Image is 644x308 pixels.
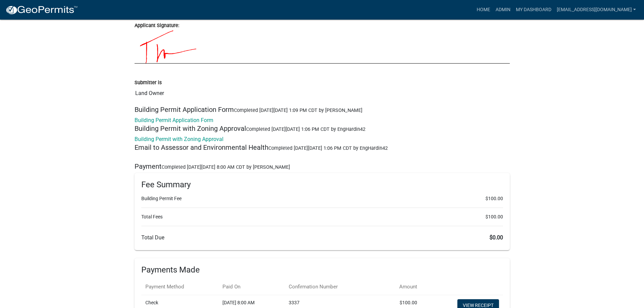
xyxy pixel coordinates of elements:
[141,213,503,220] li: Total Fees
[474,3,493,16] a: Home
[246,126,365,132] span: Completed [DATE][DATE] 1:06 PM CDT by EngHardin42
[135,162,510,170] h5: Payment
[141,234,503,241] h6: Total Due
[135,29,211,63] img: OnCD9YQgED7BHJ5PjCQTO1rPL3RRxTbPwiwAALZEdCsa0mYOc6Ew7NzEIcgAAEIjEJAoniuEceFo7RBHQhAAAIxAv8DkIitCS...
[485,213,503,220] span: $100.00
[285,279,379,295] th: Confirmation Number
[141,279,218,295] th: Payment Method
[234,108,362,113] span: Completed [DATE][DATE] 1:09 PM CDT by [PERSON_NAME]
[135,105,510,114] h5: Building Permit Application Form
[554,3,639,16] a: [EMAIL_ADDRESS][DOMAIN_NAME]
[141,195,503,202] li: Building Permit Fee
[141,265,503,275] h6: Payments Made
[135,124,510,133] h5: Building Permit with Zoning Approval
[378,279,421,295] th: Amount
[135,136,223,142] a: Building Permit with Zoning Approval
[268,145,388,151] span: Completed [DATE][DATE] 1:06 PM CDT by EngHardin42
[490,234,503,241] span: $0.00
[485,195,503,202] span: $100.00
[493,3,513,16] a: Admin
[162,164,290,170] span: Completed [DATE][DATE] 8:00 AM CDT by [PERSON_NAME]
[135,80,162,85] label: Submitter is
[513,3,554,16] a: My Dashboard
[141,180,503,190] h6: Fee Summary
[135,23,179,28] label: Applicant Signature:
[135,117,213,123] a: Building Permit Application Form
[135,143,510,151] h5: Email to Assessor and Environmental Health
[218,279,285,295] th: Paid On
